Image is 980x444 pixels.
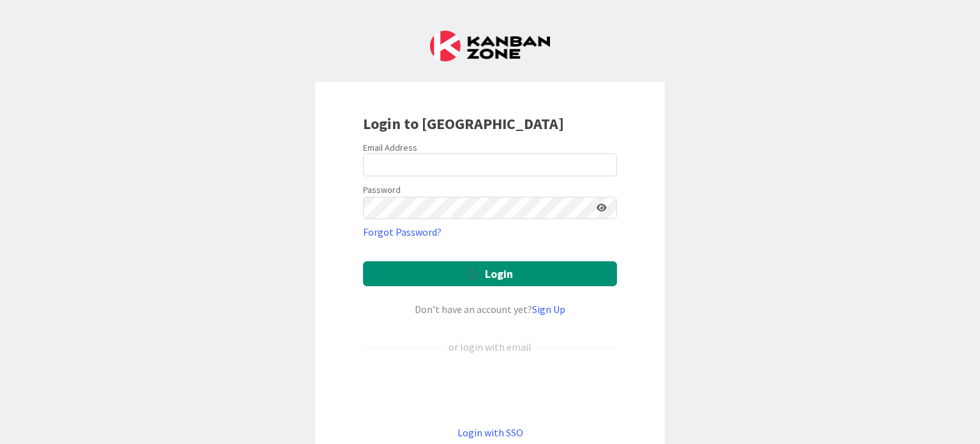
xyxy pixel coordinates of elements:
[363,142,417,153] label: Email Address
[457,426,523,439] a: Login with SSO
[532,303,565,316] a: Sign Up
[357,376,623,404] iframe: Sign in with Google Button
[363,302,617,317] div: Don’t have an account yet?
[445,339,535,355] div: or login with email
[363,114,564,134] b: Login to [GEOGRAPHIC_DATA]
[363,261,617,286] button: Login
[363,224,442,240] a: Forgot Password?
[430,31,550,61] img: Kanban Zone
[363,183,401,197] label: Password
